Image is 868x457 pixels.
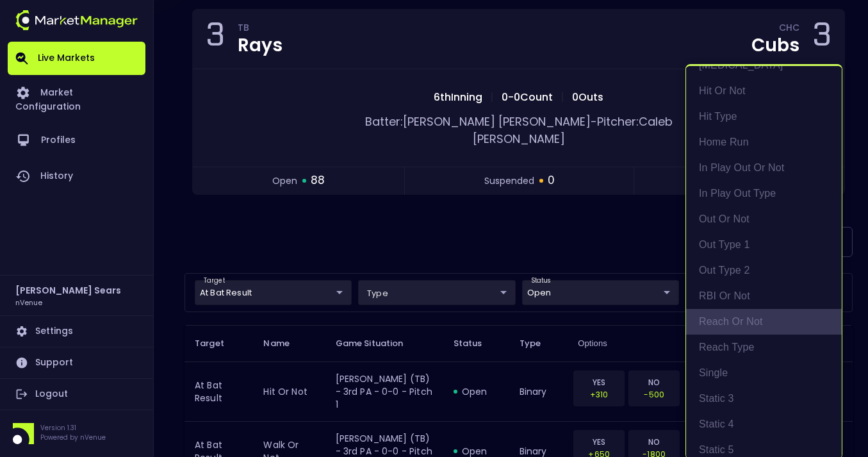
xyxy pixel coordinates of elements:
[686,206,842,232] li: out or not
[686,386,842,411] li: Static 3
[686,335,842,360] li: reach type
[686,104,842,129] li: hit type
[686,283,842,309] li: RBI or not
[686,232,842,258] li: out type 1
[686,411,842,437] li: Static 4
[686,181,842,206] li: in play out type
[686,155,842,181] li: in play out or not
[686,309,842,335] li: reach or not
[686,258,842,283] li: out type 2
[686,129,842,155] li: home run
[686,78,842,104] li: hit or not
[686,360,842,386] li: single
